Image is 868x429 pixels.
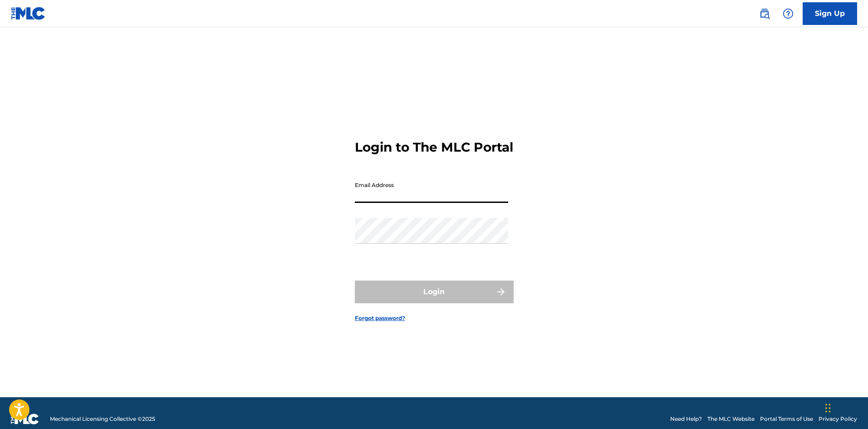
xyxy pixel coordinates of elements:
[825,394,831,422] div: Drag
[823,385,868,429] iframe: Chat Widget
[670,415,702,423] a: Need Help?
[355,139,513,155] h3: Login to The MLC Portal
[11,7,46,20] img: MLC Logo
[803,2,857,25] a: Sign Up
[783,8,794,19] img: help
[707,415,755,423] a: The MLC Website
[760,415,813,423] a: Portal Terms of Use
[819,415,857,423] a: Privacy Policy
[11,414,39,424] img: logo
[759,8,770,19] img: search
[50,415,155,423] span: Mechanical Licensing Collective © 2025
[355,314,405,322] a: Forgot password?
[755,5,774,23] a: Public Search
[779,5,797,23] div: Help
